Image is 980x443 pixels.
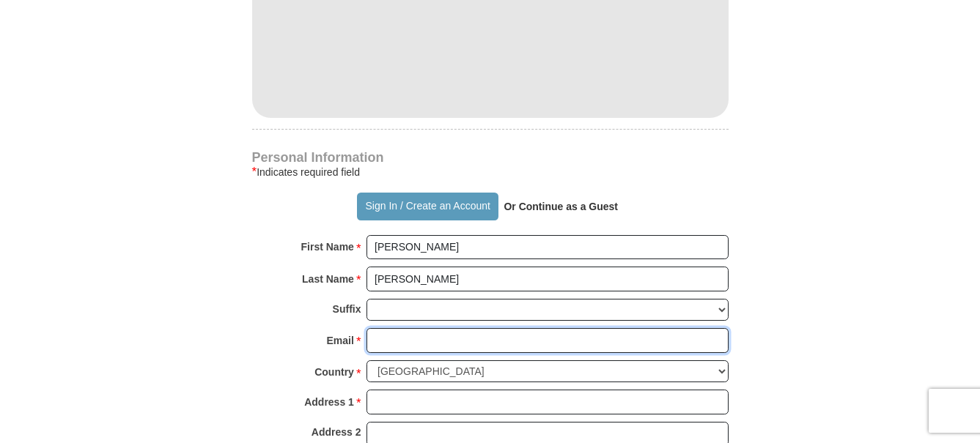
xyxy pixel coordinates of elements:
[504,201,618,212] strong: Or Continue as a Guest
[304,392,354,412] strong: Address 1
[301,237,354,257] strong: First Name
[252,152,729,163] h4: Personal Information
[302,269,354,289] strong: Last Name
[327,330,354,351] strong: Email
[314,362,354,382] strong: Country
[252,163,729,181] div: Indicates required field
[357,193,498,220] button: Sign In / Create an Account
[312,422,361,442] strong: Address 2
[333,299,361,319] strong: Suffix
